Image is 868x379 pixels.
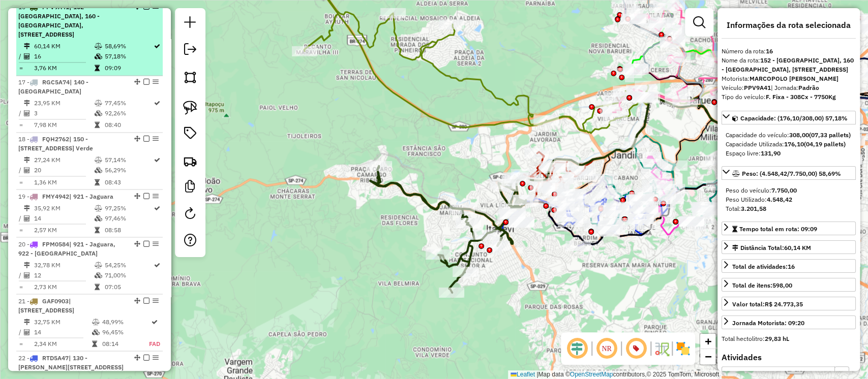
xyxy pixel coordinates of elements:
[722,353,856,362] h4: Atividades
[34,108,94,118] td: 3
[180,12,200,35] a: Nova sessão e pesquisa
[94,227,99,233] i: Tempo total em rota
[726,186,797,194] span: Peso do veículo:
[18,213,23,223] td: /
[94,110,102,116] i: % de utilização da cubagem
[34,177,94,187] td: 1,36 KM
[92,329,100,335] i: % de utilização da cubagem
[722,259,856,273] a: Total de atividades:16
[536,371,538,378] span: |
[34,260,94,270] td: 32,78 KM
[94,100,102,106] i: % de utilização do peso
[789,131,809,139] strong: 308,00
[761,149,781,157] strong: 131,90
[675,340,691,357] img: Exibir/Ocultar setores
[679,216,704,227] div: Atividade não roteirizada - MARCELO RODRIGUES DA
[705,335,711,348] span: +
[94,283,99,290] i: Tempo total em rota
[94,65,99,71] i: Tempo total em rota
[153,193,159,199] em: Opções
[34,155,94,165] td: 27,24 KM
[154,43,160,49] i: Rota otimizada
[104,41,153,51] td: 58,69%
[143,297,149,303] em: Finalizar rota
[42,297,69,304] span: GAF0903
[722,111,856,124] a: Capacidade: (176,10/308,00) 57,18%
[18,135,93,152] span: 18 -
[500,209,526,219] div: Atividade não roteirizada - DELICIA DE PASTEIS L
[740,114,848,122] span: Capacidade: (176,10/308,00) 57,18%
[104,51,153,61] td: 57,18%
[94,157,102,163] i: % de utilização do peso
[726,204,852,213] div: Total:
[722,315,856,329] a: Jornada Motorista: 09:20
[134,136,140,142] em: Alterar sequência das rotas
[742,170,841,177] span: Peso: (4.548,42/7.750,00) 58,69%
[183,70,197,84] img: Selecionar atividades - polígono
[42,192,69,200] span: FMY4942
[508,370,722,379] div: Map data © contributors,© 2025 TomTom, Microsoft
[508,218,534,228] div: Atividade não roteirizada - PAD.RAINHA DE ITAPEV
[741,205,766,212] strong: 3.201,58
[102,327,149,337] td: 96,45%
[143,79,149,85] em: Finalizar rota
[18,354,124,370] span: 22 -
[34,281,94,292] td: 2,73 KM
[69,192,113,200] span: | 921 - Jaguara
[594,336,619,361] span: Ocultar NR
[104,270,153,280] td: 71,00%
[722,74,856,83] div: Motorista:
[24,329,30,335] i: Total de Atividades
[739,225,817,233] span: Tempo total em rota: 09:09
[732,281,792,290] div: Total de itens:
[24,167,30,173] i: Total de Atividades
[104,98,153,108] td: 77,45%
[744,84,771,91] strong: PPV9A41
[94,167,102,173] i: % de utilização da cubagem
[24,157,30,163] i: Distância Total
[94,215,102,221] i: % de utilização da cubagem
[94,205,102,211] i: % de utilização do peso
[505,208,530,218] div: Atividade não roteirizada - MURILO GOMES FERREIR
[722,20,856,30] h4: Informações da rota selecionada
[34,213,94,223] td: 14
[34,165,94,175] td: 20
[134,297,140,303] em: Alterar sequência das rotas
[705,350,711,363] span: −
[154,205,160,211] i: Rota otimizada
[18,270,23,280] td: /
[34,270,94,280] td: 12
[570,371,613,378] a: OpenStreetMap
[134,240,140,246] em: Alterar sequência das rotas
[726,131,852,140] div: Capacidade do veículo:
[18,327,23,337] td: /
[104,165,153,175] td: 56,29%
[104,120,153,130] td: 08:40
[134,354,140,360] em: Alterar sequência das rotas
[18,108,23,118] td: /
[788,263,795,270] strong: 16
[18,281,23,292] td: =
[24,205,30,211] i: Distância Total
[180,176,200,199] a: Criar modelo
[153,136,159,142] em: Opções
[18,78,88,95] span: 17 -
[722,334,856,343] div: Total hectolitro:
[18,354,124,370] span: | 130 - [PERSON_NAME][STREET_ADDRESS]
[689,12,709,33] a: Exibir filtros
[24,272,30,278] i: Total de Atividades
[784,244,811,251] span: 60,14 KM
[143,240,149,246] em: Finalizar rota
[104,108,153,118] td: 92,26%
[804,140,846,148] strong: (04,19 pallets)
[766,93,836,101] strong: F. Fixa - 308Cx - 7750Kg
[179,150,201,172] a: Criar rota
[700,349,715,364] a: Zoom out
[104,203,153,213] td: 97,25%
[34,338,92,349] td: 2,34 KM
[722,47,856,56] div: Número da rota:
[732,243,811,252] div: Distância Total:
[104,225,153,235] td: 08:58
[152,319,158,325] i: Rota otimizada
[180,203,200,226] a: Reroteirizar Sessão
